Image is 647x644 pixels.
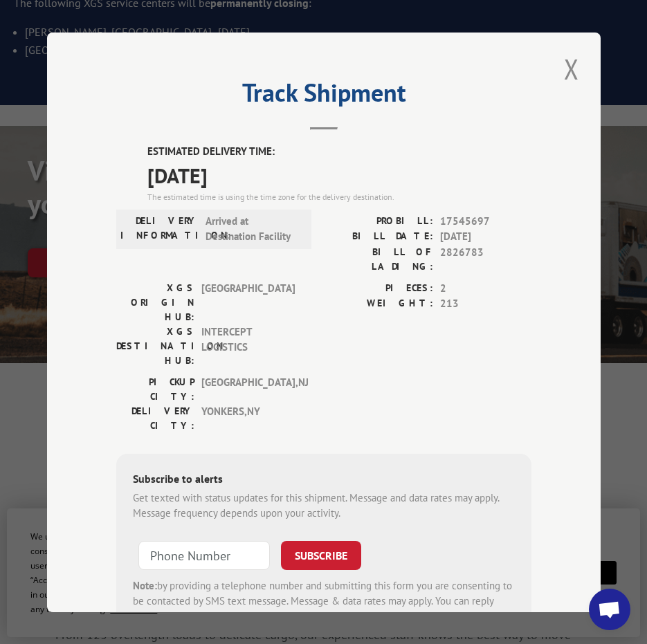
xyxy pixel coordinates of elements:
label: DELIVERY INFORMATION: [120,213,199,244]
span: 17545697 [440,213,531,229]
span: 213 [440,296,531,312]
span: INTERCEPT LOGISTICS [201,324,295,367]
span: YONKERS , NY [201,403,295,432]
label: PROBILL: [324,213,433,229]
label: XGS DESTINATION HUB: [116,324,194,367]
label: ESTIMATED DELIVERY TIME: [147,144,531,160]
div: by providing a telephone number and submitting this form you are consenting to be contacted by SM... [133,578,515,625]
div: Get texted with status updates for this shipment. Message and data rates may apply. Message frequ... [133,490,515,521]
label: BILL OF LADING: [324,244,433,273]
input: Phone Number [138,540,270,569]
span: 2 [440,280,531,296]
button: Close modal [560,50,583,88]
label: PICKUP CITY: [116,374,194,403]
label: XGS ORIGIN HUB: [116,280,194,324]
span: [DATE] [147,159,531,190]
span: [GEOGRAPHIC_DATA] , NJ [201,374,295,403]
h2: Track Shipment [116,83,531,109]
label: BILL DATE: [324,229,433,245]
span: [GEOGRAPHIC_DATA] [201,280,295,324]
label: PIECES: [324,280,433,296]
strong: Note: [133,578,157,591]
span: Arrived at Destination Facility [206,213,299,244]
span: [DATE] [440,229,531,245]
a: Open chat [589,589,630,630]
button: SUBSCRIBE [281,540,361,569]
label: WEIGHT: [324,296,433,312]
div: Subscribe to alerts [133,470,515,490]
span: 2826783 [440,244,531,273]
label: DELIVERY CITY: [116,403,194,432]
div: The estimated time is using the time zone for the delivery destination. [147,190,531,203]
